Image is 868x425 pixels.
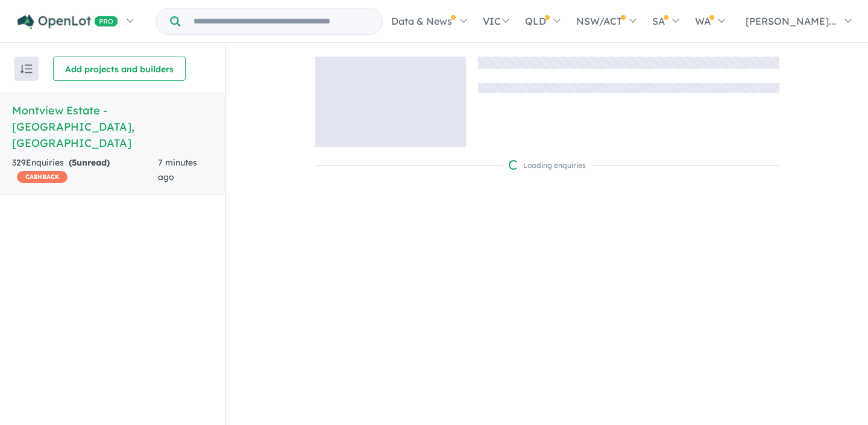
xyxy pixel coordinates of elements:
[183,8,380,34] input: Try estate name, suburb, builder or developer
[746,15,836,27] span: [PERSON_NAME]...
[17,171,68,183] span: CASHBACK
[12,156,158,185] div: 329 Enquir ies
[53,57,186,81] button: Add projects and builders
[20,64,33,73] img: sort.svg
[69,157,110,168] strong: ( unread)
[72,157,77,168] span: 5
[158,157,197,182] span: 7 minutes ago
[509,160,586,172] div: Loading enquiries
[12,102,213,151] h5: Montview Estate - [GEOGRAPHIC_DATA] , [GEOGRAPHIC_DATA]
[17,14,118,29] img: Openlot PRO Logo White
